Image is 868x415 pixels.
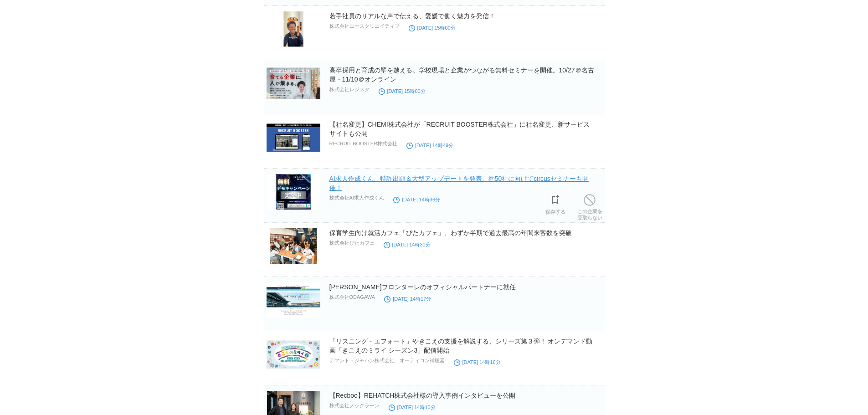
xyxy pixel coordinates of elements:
a: この企業を受取らない [577,192,602,221]
img: 154023-25-e02ee4138ff41112ecb9965953e65bd5-1882x1106.png [267,66,320,101]
time: [DATE] 14時49分 [406,143,453,148]
p: 株式会社レジスタ [329,86,370,93]
p: 株式会社ODAGAWA [329,294,375,301]
time: [DATE] 14時36分 [393,197,440,202]
p: RECRUIT BOOSTER株式会社 [329,140,398,147]
a: [PERSON_NAME]フロンターレのオフィシャルパートナーに就任 [329,283,516,291]
img: 133948-8-b338edff7c6220f5b9ad6de1a1a5cd09-1280x670.png [267,120,320,155]
p: 株式会社エースクリエイティブ [329,23,400,30]
p: 株式会社ぴたカフェ [329,240,375,246]
a: 若手社員のリアルな声で伝える、愛媛で働く魅力を発信！ [329,12,495,20]
a: 高卒採用と育成の壁を越える。学校現場と企業がつながる無料セミナーを開催。10/27＠名古屋・11/10＠オンライン [329,67,594,83]
p: デマント・ジャパン株式会社 オーティコン補聴器 [329,357,445,364]
a: 【Recboo】REHATCH株式会社様の導入事例インタビューを公開 [329,392,516,399]
a: 【社名変更】CHEMI株式会社が「RECRUIT BOOSTER株式会社」に社名変更、新サービスサイトも公開 [329,121,590,137]
img: 165035-3-45425722f4bf2d31c5b698674e2d6e34-3456x1938.png [267,282,320,318]
img: 101176-47-ded75215b4a8b8113eb60e4e30bdbac5-1200x628.jpg [267,337,320,372]
img: 154610-7-d47f4d87cf788aae2befd4e0f8d4d9cc-501x886.jpg [267,11,320,47]
p: 株式会社AI求人作成くん [329,195,384,201]
time: [DATE] 14時10分 [389,405,436,410]
img: 157655-4-a58ca80c3b6af5aa7355585ec9a9c956-601x603.png [267,174,320,210]
time: [DATE] 14時17分 [384,296,431,302]
time: [DATE] 14時16分 [454,359,501,365]
time: [DATE] 15時00分 [379,88,426,94]
a: AI求人作成くん、特許出願＆大型アップデートを発表。約50社に向けてcircusセミナーも開催！ [329,175,589,191]
a: 「リスニング・エフォート」やきこえの支援を解説する、シリーズ第３弾！ オンデマンド動画「きこえのミライ シーズン3」配信開始 [329,338,593,354]
p: 株式会社ノックラーン [329,402,380,409]
time: [DATE] 15時00分 [409,25,456,31]
img: 158080-2-e5b80b49b5f1a3b753eddb1ac6f759e0-1280x964.jpg [267,228,320,264]
a: 保存する [545,192,565,215]
time: [DATE] 14時30分 [384,242,431,247]
a: 保育学生向け就活カフェ「ぴたカフェ」、わずか半期で過去最高の年間来客数を突破 [329,229,572,236]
